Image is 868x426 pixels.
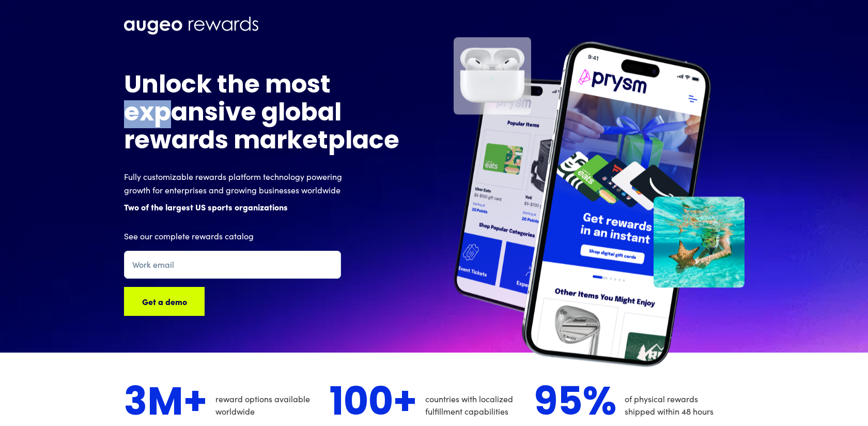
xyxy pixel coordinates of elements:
[124,251,362,316] form: Augeo Rewards | Demo Request | Landing Page
[215,392,319,417] div: reward options available worldwide
[124,201,288,217] div: Two of the largest US sports organizations
[425,392,524,417] div: countries with localized fulfillment capabilities
[124,170,362,196] p: Fully customizable rewards platform technology powering growth for enterprises and growing busine...
[124,72,403,156] h1: Unlock the most expansive global rewards marketplace
[124,229,362,242] p: See our complete rewards catalog
[625,392,729,417] div: of physical rewards shipped within 48 hours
